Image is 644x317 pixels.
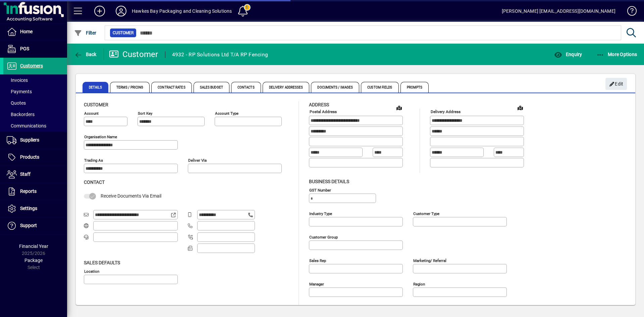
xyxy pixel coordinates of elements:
span: Home [20,29,33,34]
a: Products [3,149,67,166]
a: Backorders [3,109,67,120]
span: Settings [20,206,37,211]
div: Customer [109,49,158,60]
span: Delivery Addresses [263,82,310,93]
span: Custom Fields [361,82,398,93]
a: Invoices [3,74,67,86]
div: Hawkes Bay Packaging and Cleaning Solutions [132,6,232,16]
span: Address [309,102,329,107]
mat-label: Marketing/ Referral [413,258,446,263]
mat-label: Sales rep [309,258,326,263]
span: Receive Documents Via Email [101,193,161,199]
button: Filter [72,27,98,39]
span: Filter [74,30,97,36]
a: View on map [394,102,405,113]
span: Business details [309,179,349,184]
a: Settings [3,200,67,217]
mat-label: Deliver via [188,158,207,163]
mat-label: Trading as [84,158,103,163]
mat-label: Sort key [138,111,152,116]
span: Contract Rates [151,82,192,93]
a: View on map [515,102,526,113]
a: Communications [3,120,67,131]
mat-label: Industry type [309,211,332,216]
a: POS [3,41,67,57]
button: Add [89,5,110,17]
span: Contact [84,179,105,185]
button: Back [72,48,98,60]
span: Reports [20,189,37,194]
mat-label: Organisation name [84,135,117,139]
span: Suppliers [20,137,39,143]
span: Financial Year [19,244,48,249]
span: POS [20,46,29,51]
span: More Options [596,52,637,57]
div: 4932 - RP Solutions Ltd T/A RP Fencing [172,49,268,60]
button: Enquiry [552,48,584,60]
a: Home [3,23,67,40]
a: Quotes [3,97,67,109]
span: Staff [20,171,31,177]
a: Knowledge Base [622,1,636,23]
a: Payments [3,86,67,97]
span: Prompts [400,82,429,93]
span: Edit [609,78,624,90]
span: Enquiry [554,52,582,57]
span: Quotes [7,100,26,106]
span: Communications [7,123,46,128]
a: Reports [3,183,67,200]
a: Suppliers [3,132,67,149]
mat-label: Customer group [309,234,338,239]
mat-label: Manager [309,281,324,286]
mat-label: Account [84,111,99,116]
button: Edit [605,78,627,90]
mat-label: Customer type [413,211,439,216]
mat-label: Location [84,269,99,273]
a: Support [3,217,67,234]
span: Details [83,82,108,93]
span: Terms / Pricing [110,82,150,93]
mat-label: Region [413,281,425,286]
button: Profile [110,5,132,17]
div: [PERSON_NAME] [EMAIL_ADDRESS][DOMAIN_NAME] [502,6,615,16]
span: Sales Budget [194,82,229,93]
span: Sales defaults [84,260,120,265]
span: Customer [113,30,133,36]
span: Products [20,154,39,160]
span: Invoices [7,77,28,83]
span: Support [20,223,37,228]
span: Contacts [231,82,261,93]
span: Payments [7,89,32,94]
span: Back [74,52,97,57]
app-page-header-button: Back [67,48,104,60]
a: Staff [3,166,67,183]
mat-label: GST Number [309,188,331,192]
mat-label: Account Type [215,111,238,116]
button: More Options [595,48,639,60]
span: Customer [84,102,108,107]
span: Customers [20,63,43,68]
span: Backorders [7,112,35,117]
span: Package [24,258,43,263]
span: Documents / Images [311,82,359,93]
